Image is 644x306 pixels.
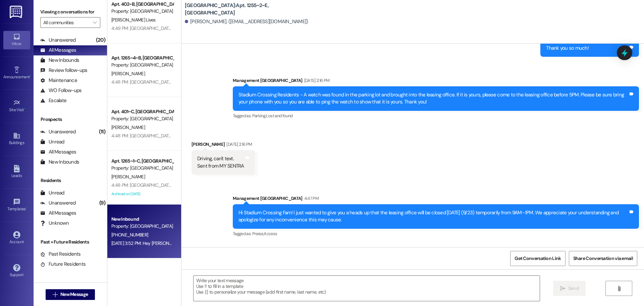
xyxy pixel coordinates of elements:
div: [DATE] 2:16 PM [303,77,330,84]
div: Unknown [40,220,69,227]
button: Share Conversation via email [569,251,637,266]
span: Share Conversation via email [573,255,633,262]
span: • [24,106,25,111]
a: Templates • [3,196,30,214]
a: Account [3,229,30,247]
div: Tagged as: [233,111,639,121]
i:  [53,292,58,297]
div: New Inbounds [40,159,79,166]
a: Site Visit • [3,97,30,115]
div: 4:48 PM: [GEOGRAPHIC_DATA] Fam! I just wanted to give you a heads up that the leasing office will... [111,133,579,139]
div: 4:47 PM [303,195,319,202]
div: Driving, can't text. Sent from MY SENTRA [197,155,244,170]
div: (9) [98,198,107,208]
div: (11) [97,127,107,137]
div: [DATE] 3:52 PM: Hey [PERSON_NAME], this is [PERSON_NAME] at [GEOGRAPHIC_DATA]. We have a package ... [111,240,481,246]
div: Apt. 401~C, [GEOGRAPHIC_DATA] [111,108,173,115]
span: [PERSON_NAME] [111,124,145,130]
div: [PERSON_NAME] [192,141,255,150]
div: Unanswered [40,37,76,44]
span: Get Conversation Link [515,255,561,262]
span: Lost and found [266,113,293,119]
div: [DATE] 2:16 PM [225,141,252,148]
div: 4:48 PM: [GEOGRAPHIC_DATA] Fam! I just wanted to give you a heads up that the leasing office will... [111,79,579,85]
a: Leads [3,163,30,181]
div: Property: [GEOGRAPHIC_DATA] [111,165,173,172]
i:  [93,20,97,25]
div: Unread [40,189,64,196]
div: 4:49 PM: [GEOGRAPHIC_DATA] Fam! I just wanted to give you a heads up that the leasing office will... [111,25,579,31]
div: Escalate [40,97,66,104]
span: [PERSON_NAME] Lives [111,17,156,23]
div: Apt. 1265~4~B, [GEOGRAPHIC_DATA] [111,54,173,61]
a: Support [3,262,30,280]
label: Viewing conversations for [40,7,100,17]
div: New Inbound [111,216,173,223]
div: Hi Stadium Crossing Fam! I just wanted to give you a heads up that the leasing office will be clo... [238,209,628,224]
img: ResiDesk Logo [10,6,23,18]
span: [PERSON_NAME] [111,174,145,180]
b: [GEOGRAPHIC_DATA]: Apt. 1255~2~E, [GEOGRAPHIC_DATA] [185,2,319,16]
a: Buildings [3,130,30,148]
button: Send [553,281,586,296]
div: [PERSON_NAME]. ([EMAIL_ADDRESS][DOMAIN_NAME]) [185,18,308,25]
div: Property: [GEOGRAPHIC_DATA] [111,223,173,230]
button: Get Conversation Link [510,251,565,266]
div: Unread [40,138,64,145]
button: New Message [46,289,95,300]
span: [PERSON_NAME] [111,71,145,77]
span: Access [264,231,277,236]
div: Property: [GEOGRAPHIC_DATA] [111,61,173,69]
div: Stadium Crossing Residents - A watch was found in the parking lot and brought into the leasing of... [238,91,628,106]
div: New Inbounds [40,57,79,64]
div: (20) [94,35,107,45]
a: Inbox [3,31,30,49]
input: All communities [43,17,90,28]
span: Praise , [252,231,264,236]
div: Maintenance [40,77,77,84]
div: WO Follow-ups [40,87,82,94]
div: Property: [GEOGRAPHIC_DATA] [111,115,173,122]
div: Unanswered [40,200,76,207]
span: [PHONE_NUMBER] [111,232,148,238]
div: All Messages [40,148,76,156]
span: New Message [60,291,88,298]
div: Future Residents [40,261,86,268]
div: Residents [34,177,107,184]
span: • [30,74,31,78]
i:  [616,286,622,291]
div: Management [GEOGRAPHIC_DATA] [233,77,639,86]
div: Tagged as: [233,229,639,238]
div: All Messages [40,47,76,54]
div: Past + Future Residents [34,238,107,246]
div: 4:48 PM: [GEOGRAPHIC_DATA] Fam! I just wanted to give you a heads up that the leasing office will... [111,182,579,188]
div: Property: [GEOGRAPHIC_DATA] [111,8,173,15]
span: Parking , [252,113,266,119]
div: Unanswered [40,128,76,135]
div: Management [GEOGRAPHIC_DATA] [233,195,639,204]
div: Apt. 402~B, [GEOGRAPHIC_DATA] [111,1,173,8]
span: • [26,206,27,210]
i:  [560,286,565,291]
div: All Messages [40,210,76,217]
div: Archived on [DATE] [111,190,174,198]
div: Apt. 1265~1~C, [GEOGRAPHIC_DATA] [111,158,173,165]
div: Review follow-ups [40,67,87,74]
div: Past Residents [40,251,81,258]
div: Prospects [34,116,107,123]
div: Thank you so much! [546,45,589,52]
span: Send [568,285,579,292]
